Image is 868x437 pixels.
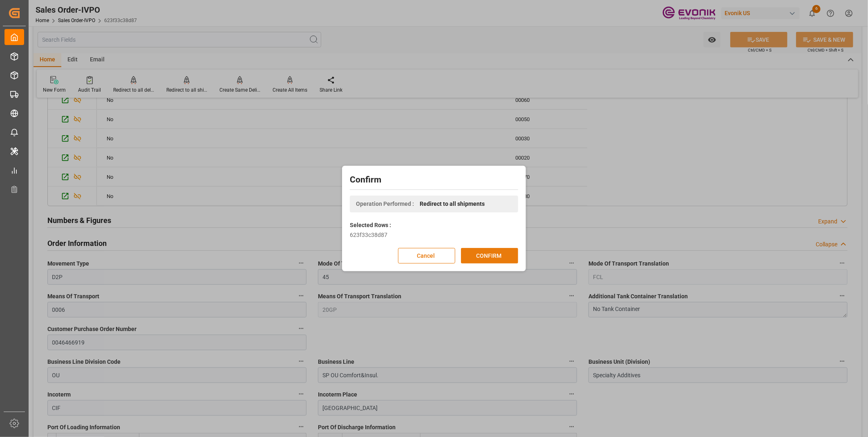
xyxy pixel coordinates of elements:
span: Redirect to all shipments [420,200,485,208]
button: Cancel [398,248,455,264]
div: 623f33c38d87 [350,231,518,239]
span: Operation Performed : [356,200,414,208]
label: Selected Rows : [350,221,391,230]
button: CONFIRM [461,248,518,264]
h2: Confirm [350,173,518,187]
